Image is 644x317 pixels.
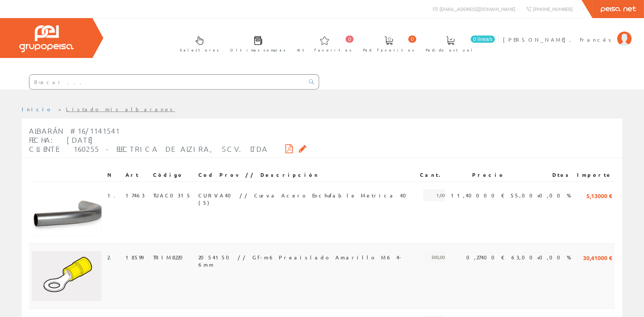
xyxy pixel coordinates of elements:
span: 2 [107,251,116,263]
span: 2054150 // Gf-m6 Preaislado Amarillo M6 4-6mm [198,251,414,263]
span: 0 línea/s [471,36,495,43]
span: Pedido actual [426,46,475,54]
span: 11,40000 € [451,189,505,201]
span: TUAC0315 [153,189,191,201]
a: . [110,254,116,260]
span: 0 [408,36,416,43]
th: Importe [574,168,615,182]
span: 63,00+0,00 % [511,251,571,263]
img: Foto artículo (192x138.66666666667) [32,251,102,301]
i: Descargar PDF [285,146,293,151]
a: Últimas compras [223,30,289,57]
th: Art [123,168,150,182]
a: . [113,192,120,199]
span: [PHONE_NUMBER] [533,6,573,12]
th: N [104,168,123,182]
span: 30,41000 € [583,251,612,263]
th: Código [150,168,195,182]
i: Solicitar por email copia firmada [299,146,306,151]
span: 0 [346,36,354,43]
input: Buscar ... [29,75,305,89]
a: Inicio [22,106,53,112]
span: 1,00 [423,189,445,201]
span: Albarán #16/1141541 Fecha: [DATE] Cliente: 160255 - ELECTRICA DE ALZIRA, SCV. LTDA [29,126,268,153]
th: Precio [448,168,508,182]
span: Ped. favoritos [363,46,414,54]
span: [PERSON_NAME]. Francés [503,36,614,43]
th: Cod Prov // Descripción [195,168,417,182]
a: [PERSON_NAME]. Francés [503,30,632,37]
span: Selectores [180,46,219,54]
th: Dtos [508,168,574,182]
span: 0,27400 € [466,251,505,263]
span: Últimas compras [230,46,286,54]
span: [EMAIL_ADDRESS][DOMAIN_NAME] [439,6,515,12]
span: 18599 [125,251,143,263]
th: Cant. [417,168,448,182]
a: Selectores [173,30,223,57]
img: Foto artículo (192x129.85714285714) [32,189,102,236]
span: TRIM8220 [153,251,187,263]
img: Grupo Peisa [19,25,74,52]
span: 5,13000 € [586,189,612,201]
span: 300,00 [423,251,445,263]
span: CURVA40 // Curva Acero Enchufable Metrica 40 (5) [198,189,414,201]
span: Art. favoritos [297,46,352,54]
span: 17463 [125,189,145,201]
span: 55,00+0,00 % [511,189,571,201]
a: Listado mis albaranes [66,106,176,112]
span: 1 [107,189,120,201]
